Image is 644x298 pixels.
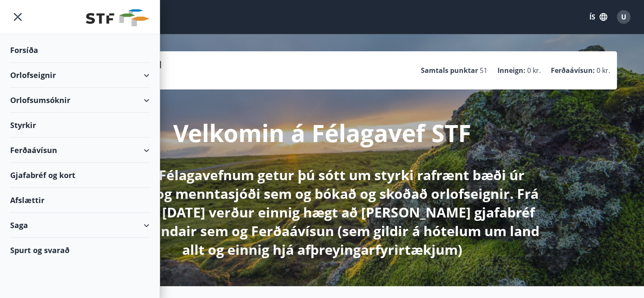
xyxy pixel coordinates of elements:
button: U [614,7,634,27]
p: Velkomin á Félagavef STF [173,117,471,149]
div: Styrkir [10,113,149,138]
p: Inneign : [498,66,525,75]
span: U [621,12,626,22]
div: Orlofseignir [10,63,149,88]
span: 0 kr. [527,66,541,75]
div: Gjafabréf og kort [10,163,149,188]
p: Ferðaávísun : [551,66,595,75]
div: Saga [10,213,149,238]
div: Afslættir [10,188,149,213]
div: Spurt og svarað [10,238,149,262]
div: Forsíða [10,38,149,63]
button: ÍS [585,9,612,25]
span: 51 [480,66,487,75]
span: 0 kr. [597,66,610,75]
div: Orlofsumsóknir [10,88,149,113]
p: Hér á Félagavefnum getur þú sótt um styrki rafrænt bæði úr sjúkra- og menntasjóði sem og bókað og... [99,166,546,259]
div: Ferðaávísun [10,138,149,163]
p: Samtals punktar [421,66,478,75]
img: union_logo [86,9,149,26]
button: menu [10,9,25,25]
